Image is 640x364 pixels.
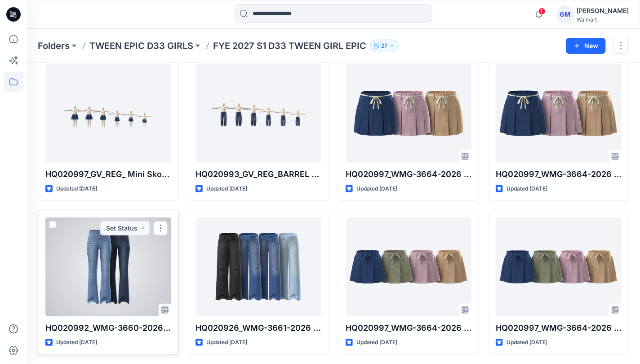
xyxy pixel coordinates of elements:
p: Updated [DATE] [507,184,547,194]
a: HQ020993_GV_REG_BARREL LEG [196,64,321,163]
a: HQ020997_WMG-3664-2026 Mini Skort w In Jersey Shorts_Option 2 [496,64,622,163]
button: New [566,38,606,54]
div: [PERSON_NAME] [577,5,629,16]
a: TWEEN EPIC D33 GIRLS [89,40,193,52]
p: HQ020993_GV_REG_BARREL LEG [196,168,321,181]
a: HQ020997_WMG-3664-2026 Mini Skort w In Jersey Shorts_Opt3 [496,218,622,316]
p: Updated [DATE] [206,184,247,194]
div: GM [557,6,573,22]
p: Updated [DATE] [356,184,397,194]
a: HQ020997_GV_REG_ Mini Skort w In Jersey Shorts [45,64,171,163]
p: HQ020926_WMG-3661-2026 Destructed Wide Leg [196,322,321,334]
span: 1 [538,8,546,15]
p: HQ020997_WMG-3664-2026 Mini Skort w In [GEOGRAPHIC_DATA] Shorts_Option 1 [346,168,471,181]
div: Walmart [577,16,629,23]
p: Updated [DATE] [56,338,97,347]
p: Updated [DATE] [56,184,97,194]
p: FYE 2027 S1 D33 TWEEN GIRL EPIC [213,40,366,52]
a: HQ020997_WMG-3664-2026 Mini Skort w In Jersey Shorts_Option 1 [346,64,471,163]
a: HQ020997_WMG-3664-2026 Mini Skort w In Jersey Shorts_Opt4 [346,218,471,316]
p: HQ020997_WMG-3664-2026 Mini Skort w In [GEOGRAPHIC_DATA] Shorts_Opt3 [496,322,622,334]
button: 27 [370,40,399,52]
p: Updated [DATE] [206,338,247,347]
p: Updated [DATE] [356,338,397,347]
p: HQ020997_WMG-3664-2026 Mini Skort w In [GEOGRAPHIC_DATA] Shorts_Option 2 [496,168,622,181]
p: 27 [381,41,387,51]
p: Updated [DATE] [507,338,547,347]
p: HQ020997_WMG-3664-2026 Mini Skort w In [GEOGRAPHIC_DATA] Shorts_Opt4 [346,322,471,334]
p: HQ020997_GV_REG_ Mini Skort w In [GEOGRAPHIC_DATA] Shorts [45,168,171,181]
a: HQ020992_WMG-3660-2026 Flare Jegging-Inseam 27.5 [45,218,171,316]
a: HQ020926_WMG-3661-2026 Destructed Wide Leg [196,218,321,316]
p: HQ020992_WMG-3660-2026 Flare Jegging-Inseam 27.5 [45,322,171,334]
a: Folders [38,40,70,52]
